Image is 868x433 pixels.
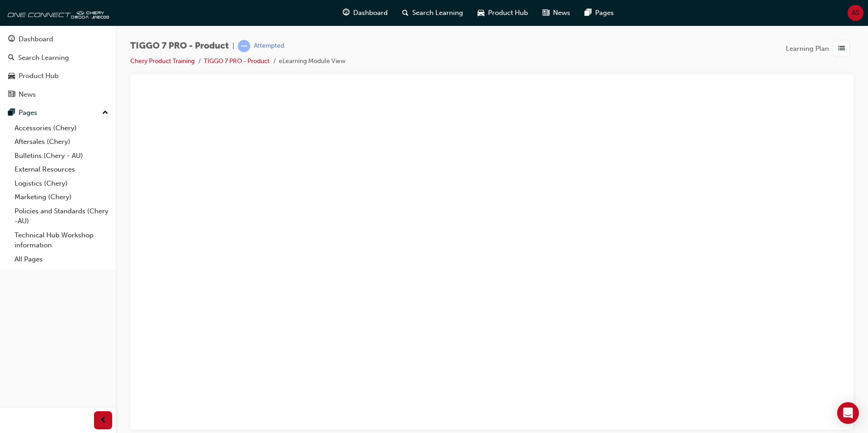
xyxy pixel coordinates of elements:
span: TIGGO 7 PRO - Product [130,41,229,51]
span: Product Hub [488,8,528,18]
a: Search Learning [4,49,112,66]
span: Learning Plan [786,44,829,54]
button: DashboardSearch LearningProduct HubNews [4,29,112,104]
a: pages-iconPages [577,4,621,22]
span: learningRecordVerb_ATTEMPT-icon [238,40,250,52]
div: Attempted [254,42,284,50]
span: search-icon [402,7,409,19]
span: News [553,8,570,18]
a: Logistics (Chery) [11,177,112,191]
a: External Resources [11,162,112,177]
a: Technical Hub Workshop information [11,228,112,252]
span: Search Learning [412,8,463,18]
button: Pages [4,104,112,121]
li: eLearning Module View [279,56,345,67]
div: Open Intercom Messenger [837,402,859,424]
span: news-icon [542,7,549,19]
span: pages-icon [8,109,15,117]
div: Dashboard [19,34,53,44]
span: Dashboard [353,8,388,18]
a: Policies and Standards (Chery -AU) [11,204,112,228]
a: guage-iconDashboard [335,4,395,22]
a: Dashboard [4,31,112,48]
div: News [19,89,36,100]
a: Accessories (Chery) [11,121,112,135]
div: Search Learning [18,53,69,63]
div: Pages [19,108,37,118]
span: pages-icon [585,7,592,19]
span: list-icon [838,43,845,54]
span: car-icon [478,7,484,19]
span: Pages [595,8,614,18]
span: prev-icon [100,415,107,426]
a: car-iconProduct Hub [470,4,535,22]
a: Product Hub [4,68,112,84]
a: news-iconNews [535,4,577,22]
a: All Pages [11,252,112,266]
span: guage-icon [8,35,15,44]
span: AS [852,8,859,18]
span: | [232,41,234,51]
a: News [4,86,112,103]
a: TIGGO 7 PRO - Product [204,57,270,65]
img: oneconnect [5,4,109,22]
div: Product Hub [19,71,59,81]
a: Aftersales (Chery) [11,135,112,149]
span: car-icon [8,72,15,80]
span: news-icon [8,91,15,99]
a: Bulletins (Chery - AU) [11,149,112,163]
a: Chery Product Training [130,57,195,65]
span: up-icon [102,107,108,119]
a: search-iconSearch Learning [395,4,470,22]
a: Marketing (Chery) [11,190,112,204]
span: search-icon [8,54,15,62]
button: AS [848,5,863,21]
span: guage-icon [343,7,350,19]
button: Learning Plan [786,40,853,57]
